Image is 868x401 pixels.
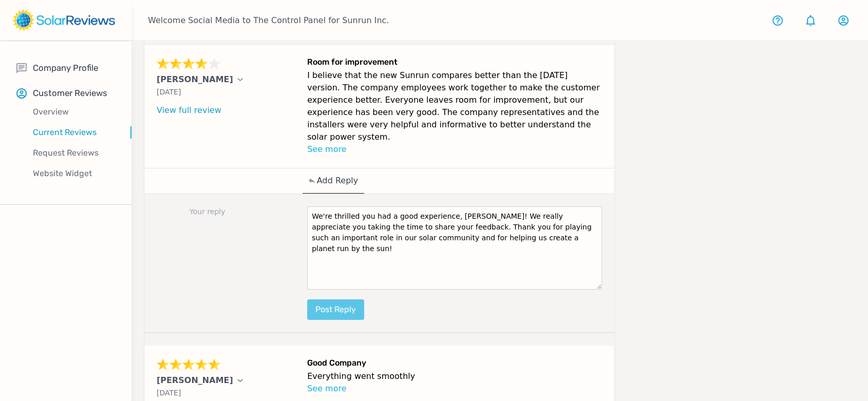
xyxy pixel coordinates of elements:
[16,163,131,184] a: Website Widget
[157,73,233,86] p: [PERSON_NAME]
[16,126,131,139] p: Current Reviews
[157,88,181,96] span: [DATE]
[307,69,602,143] p: I believe that the new Sunrun compares better than the [DATE] version. The company employees work...
[16,147,131,159] p: Request Reviews
[16,167,131,180] p: Website Widget
[157,206,301,217] p: Your reply
[307,370,602,383] p: Everything went smoothly
[307,299,364,320] button: Post reply
[16,122,131,143] a: Current Reviews
[317,175,358,187] p: Add Reply
[157,105,221,115] a: View full review
[148,14,389,27] p: Welcome Social Media to The Control Panel for Sunrun Inc.
[157,374,233,387] p: [PERSON_NAME]
[16,102,131,122] a: Overview
[157,389,181,397] span: [DATE]
[33,62,98,74] p: Company Profile
[307,143,602,156] p: See more
[307,57,602,69] h6: Room for improvement
[307,358,602,370] h6: Good Company
[307,383,602,395] p: See more
[16,106,131,118] p: Overview
[16,143,131,163] a: Request Reviews
[33,87,107,100] p: Customer Reviews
